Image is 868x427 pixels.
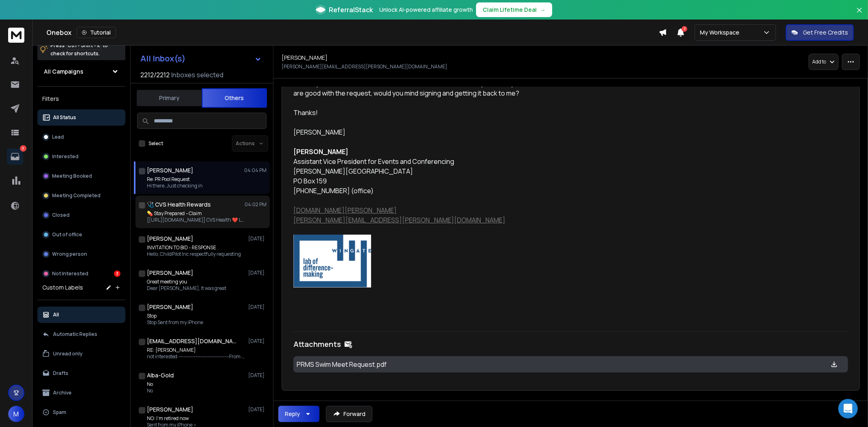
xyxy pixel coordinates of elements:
p: 3 [20,145,26,152]
p: Add to [812,59,826,65]
button: Interested [37,148,125,165]
p: Closed [52,212,70,218]
p: 04:04 PM [244,167,267,174]
p: Not Interested [52,270,88,277]
p: All [53,312,59,318]
label: Select [149,140,163,147]
p: RE: [PERSON_NAME] [147,347,245,353]
p: [DATE] [248,270,267,276]
p: Re: PR Pool Request [147,176,203,183]
h1: [PERSON_NAME] [147,166,193,174]
p: Lead [52,134,64,140]
p: Spam [53,409,66,416]
p: Unlock AI-powered affiliate growth [379,6,473,14]
p: Unread only [53,351,83,357]
p: No [147,381,153,388]
button: Spam [37,404,125,420]
button: M [8,406,24,422]
a: [DOMAIN_NAME][PERSON_NAME] [293,206,397,215]
button: Claim Lifetime Deal→ [476,2,552,17]
button: Tutorial [77,27,116,38]
button: Drafts [37,365,125,381]
span: ReferralStack [329,5,373,15]
button: Others [202,88,267,108]
a: [PERSON_NAME][EMAIL_ADDRESS][PERSON_NAME][DOMAIN_NAME] [293,216,505,224]
button: Get Free Credits [786,24,854,41]
h1: All Inbox(s) [140,54,186,63]
p: Meeting Completed [52,192,101,199]
button: Meeting Booked [37,168,125,184]
button: All [37,307,125,323]
h3: Filters [37,93,125,105]
p: INVITATION TO BID - RESPONSE [147,244,241,251]
p: 04:02 PM [245,201,267,208]
img: d9c82a90-11a7-4610-9d88-26c47a94471a [293,235,371,288]
p: Stop [147,313,203,319]
b: [PERSON_NAME] [293,147,348,156]
p: Stop Sent from my iPhone [147,319,203,326]
p: [DATE] [248,304,267,310]
p: No [147,388,153,394]
button: Meeting Completed [37,187,125,204]
button: Not Interested3 [37,266,125,282]
p: Get Free Credits [803,28,848,37]
p: Archive [53,390,72,396]
h1: 🩺 CVS Health Rewards [147,200,211,209]
h1: [PERSON_NAME] [147,269,193,277]
h1: [PERSON_NAME] [147,303,193,311]
p: Hi there, Just checking in [147,183,203,189]
button: All Status [37,109,125,126]
p: Interested [52,153,79,160]
button: Archive [37,385,125,401]
button: Lead [37,129,125,145]
p: [[URL][DOMAIN_NAME]] CVS Health ❤️ LIMITED-TIME OFFER [147,217,245,223]
p: Hello, ChildPilot Inc respectfully requesting [147,251,241,257]
p: not interested -----------------------------------------From: "[PERSON_NAME]" [147,353,245,360]
h3: Custom Labels [42,283,83,292]
p: [DATE] [248,235,267,242]
p: Meeting Booked [52,173,92,179]
button: Closed [37,207,125,223]
p: [PERSON_NAME][EMAIL_ADDRESS][PERSON_NAME][DOMAIN_NAME] [282,63,447,70]
h1: [PERSON_NAME] [147,405,193,414]
h1: Attachments [293,338,341,350]
h1: All Campaigns [44,68,83,76]
button: Close banner [854,5,865,24]
p: [DATE] [248,406,267,413]
div: [PERSON_NAME][GEOGRAPHIC_DATA] [293,147,531,176]
button: Automatic Replies [37,326,125,342]
div: 3 [114,270,120,277]
button: Out of office [37,227,125,243]
h1: [EMAIL_ADDRESS][DOMAIN_NAME] [147,337,236,345]
a: 3 [7,148,23,165]
div: Thanks! [293,108,531,118]
p: Automatic Replies [53,331,97,338]
div: [PERSON_NAME] [293,127,531,137]
p: Wrong person [52,251,87,257]
p: Press to check for shortcuts. [50,41,108,58]
p: Out of office [52,231,82,238]
p: Dear [PERSON_NAME], It was great [147,285,226,292]
button: Forward [326,406,372,422]
p: My Workspace [700,28,743,37]
p: [DATE] [248,372,267,379]
button: All Inbox(s) [134,50,268,67]
button: Primary [137,89,202,107]
div: Assistant Vice President for Events and Conferencing [293,147,531,166]
p: [DATE] [248,338,267,344]
p: PRMS Swim Meet Request.pdf [297,359,480,369]
h1: [PERSON_NAME] [147,235,193,243]
p: 💊 Stay Prepared – Claim [147,210,245,217]
h3: Inboxes selected [171,70,223,80]
div: This request came in a little backwards, but we are fine with it if you are. If you are good with... [293,78,531,98]
span: 2212 / 2212 [140,70,170,80]
h1: [PERSON_NAME] [282,54,328,62]
p: NO: I’m retired now [147,415,196,422]
div: Onebox [46,27,659,38]
span: 7 [682,26,687,32]
div: Reply [285,410,300,418]
button: Wrong person [37,246,125,262]
h1: Alba-Gold [147,371,174,379]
